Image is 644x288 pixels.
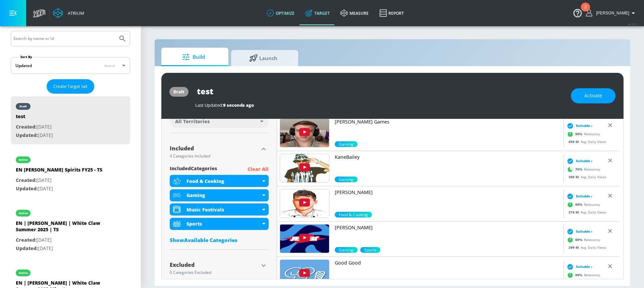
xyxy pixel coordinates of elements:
[360,247,380,253] span: Sports
[170,189,269,201] div: Gaming
[16,237,37,243] span: Created:
[565,245,606,250] div: Avg. Daily Views
[335,118,561,125] p: [PERSON_NAME] Games
[16,185,38,192] span: Updated:
[576,123,592,128] span: Suitable ›
[335,141,358,147] div: 99.0%
[335,154,561,177] a: KaneBailey
[576,264,592,269] span: Suitable ›
[186,221,261,227] div: Sports
[16,124,37,130] span: Created:
[175,118,210,125] span: All Territories
[565,164,600,174] div: Relevancy
[16,185,102,193] p: [DATE]
[47,79,94,94] button: Create Target Set
[565,199,600,209] div: Relevancy
[565,193,592,199] div: Suitable ›
[584,92,602,100] span: Activate
[335,259,561,266] p: Good Good
[565,270,600,280] div: Relevancy
[223,102,254,108] span: 9 seconds ago
[335,247,358,253] span: Gaming
[16,131,53,140] p: [DATE]
[168,49,219,65] span: Build
[248,165,269,174] p: Clear All
[65,10,84,16] div: Atrium
[335,212,372,218] div: 99.0%
[11,203,130,257] div: activeEN | [PERSON_NAME] | White Claw Summer 2025 | TSCreated:[DATE]Updated:[DATE]
[335,212,372,218] span: Food & Cooking
[335,177,358,182] div: 70.0%
[11,150,130,198] div: activeEN [PERSON_NAME] Spirits FY25 - TSCreated:[DATE]Updated:[DATE]
[280,119,329,147] img: UUeBPTBz1oRnsWsUBnKNNKNw
[374,1,409,25] a: Report
[335,154,561,160] p: KaneBailey
[170,218,269,230] div: Sports
[19,211,28,215] div: active
[575,202,584,207] span: 99 %
[569,245,581,249] span: 269 M
[261,1,300,25] a: optimize
[335,224,561,247] a: [PERSON_NAME]
[280,189,329,218] img: UUMyOj6fhvKFMjxUCp3b_3gA
[565,263,592,270] div: Suitable ›
[16,236,110,244] p: [DATE]
[13,34,115,43] input: Search by name or Id
[575,167,584,172] span: 70 %
[335,247,358,253] div: 99.0%
[628,22,637,26] span: v 4.32.0
[565,209,606,214] div: Avg. Daily Views
[335,224,561,231] p: [PERSON_NAME]
[11,96,130,144] div: drafttestCreated:[DATE]Updated:[DATE]
[565,228,592,235] div: Suitable ›
[170,175,269,187] div: Food & Cooking
[16,244,110,253] p: [DATE]
[238,50,289,66] span: Launch
[170,154,259,158] div: 4 Categories Included
[170,203,269,215] div: Music Festivals
[19,158,28,161] div: active
[565,235,600,245] div: Relevancy
[335,141,358,147] span: Gaming
[280,154,329,182] img: UUmQgPkVtuNfOulKBF7FTujg
[575,237,584,242] span: 99 %
[569,209,581,214] span: 274 M
[568,3,587,22] button: Open Resource Center, 2 new notifications
[170,237,269,243] div: ShowAvailable Categories
[335,177,358,182] span: Gaming
[186,178,261,184] div: Food & Cooking
[569,174,581,179] span: 360 M
[16,177,37,183] span: Created:
[19,271,28,275] div: active
[170,271,259,275] div: 0 Categories Excluded
[186,192,261,198] div: Gaming
[53,83,88,90] span: Create Target Set
[104,63,115,68] span: latest
[335,259,561,282] a: Good Good
[16,123,53,131] p: [DATE]
[360,247,380,253] div: 99.0%
[565,157,592,164] div: Suitable ›
[565,139,606,144] div: Avg. Daily Views
[280,225,329,253] img: UUQIUhhcmXsu6cN6n3y9-Pww
[16,113,53,123] div: test
[16,176,102,185] p: [DATE]
[575,273,584,278] span: 99 %
[565,129,600,139] div: Relevancy
[16,245,38,251] span: Updated:
[569,139,581,144] span: 456 M
[575,132,584,137] span: 99 %
[173,89,184,95] div: draft
[593,11,629,15] span: login as: harvir.chahal@zefr.com
[19,105,27,108] div: draft
[576,158,592,163] span: Suitable ›
[53,8,84,18] a: Atrium
[576,229,592,234] span: Suitable ›
[335,189,561,196] p: [PERSON_NAME]
[280,260,329,288] img: UUfi-mPMOmche6WI-jkvnGXw
[335,189,561,212] a: [PERSON_NAME]
[576,194,592,199] span: Suitable ›
[565,122,592,129] div: Suitable ›
[170,146,259,151] div: Included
